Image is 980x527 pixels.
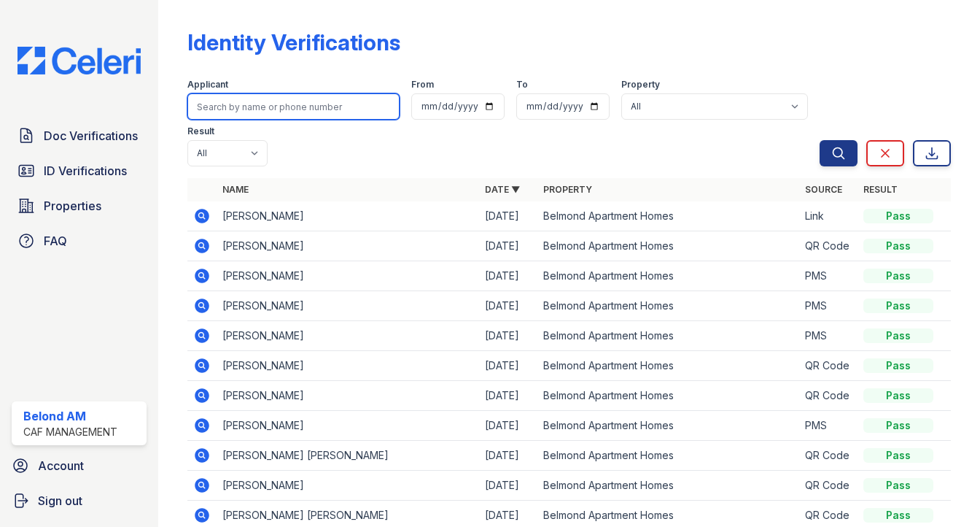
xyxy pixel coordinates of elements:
td: Belmond Apartment Homes [537,471,800,501]
td: [DATE] [479,261,537,291]
td: Belmond Apartment Homes [537,291,800,321]
a: Properties [12,191,147,220]
td: [DATE] [479,471,537,501]
td: [PERSON_NAME] [217,291,479,321]
td: [DATE] [479,381,537,411]
td: [DATE] [479,231,537,261]
img: CE_Logo_Blue-a8612792a0a2168367f1c8372b55b34899dd931a85d93a1a3d3e32e68fde9ad4.png [6,47,152,74]
label: To [516,79,528,91]
td: [PERSON_NAME] [217,201,479,231]
a: Source [805,184,842,195]
td: [DATE] [479,321,537,351]
a: Property [543,184,592,195]
a: Date ▼ [485,184,520,195]
div: Pass [863,299,933,313]
a: Result [863,184,898,195]
td: PMS [799,321,857,351]
td: [PERSON_NAME] [217,471,479,501]
td: QR Code [799,441,857,471]
td: [PERSON_NAME] [217,261,479,291]
td: QR Code [799,381,857,411]
td: Link [799,201,857,231]
input: Search by name or phone number [187,93,400,120]
td: [PERSON_NAME] [217,231,479,261]
span: ID Verifications [44,162,127,180]
div: Pass [863,328,933,343]
label: Property [621,79,660,91]
td: [DATE] [479,411,537,441]
div: Pass [863,388,933,403]
td: PMS [799,411,857,441]
td: PMS [799,291,857,321]
div: Pass [863,508,933,523]
div: Pass [863,418,933,433]
div: Pass [863,269,933,283]
div: Pass [863,478,933,493]
div: Pass [863,448,933,463]
td: QR Code [799,471,857,501]
td: Belmond Apartment Homes [537,381,800,411]
div: CAF Management [23,425,117,439]
td: Belmond Apartment Homes [537,351,800,381]
td: QR Code [799,231,857,261]
td: [DATE] [479,441,537,471]
td: Belmond Apartment Homes [537,441,800,471]
td: [PERSON_NAME] [217,351,479,381]
td: Belmond Apartment Homes [537,231,800,261]
div: Pass [863,239,933,253]
td: Belmond Apartment Homes [537,261,800,291]
span: Doc Verifications [44,127,138,145]
td: Belmond Apartment Homes [537,201,800,231]
td: Belmond Apartment Homes [537,321,800,351]
a: ID Verifications [12,156,147,185]
label: Result [187,126,214,137]
td: Belmond Apartment Homes [537,411,800,441]
td: [PERSON_NAME] [217,381,479,411]
td: [PERSON_NAME] [PERSON_NAME] [217,441,479,471]
div: Pass [863,209,933,223]
span: Account [38,457,84,474]
label: From [411,79,434,91]
div: Pass [863,358,933,373]
a: Sign out [6,486,152,515]
td: PMS [799,261,857,291]
label: Applicant [187,79,228,91]
div: Identity Verifications [187,29,400,55]
a: Account [6,451,152,480]
a: Doc Verifications [12,121,147,150]
div: Belond AM [23,407,117,425]
td: [DATE] [479,201,537,231]
span: FAQ [44,232,67,250]
a: Name [222,184,249,195]
span: Sign out [38,492,82,509]
td: [PERSON_NAME] [217,321,479,351]
td: QR Code [799,351,857,381]
td: [PERSON_NAME] [217,411,479,441]
td: [DATE] [479,351,537,381]
a: FAQ [12,226,147,255]
span: Properties [44,197,101,215]
td: [DATE] [479,291,537,321]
